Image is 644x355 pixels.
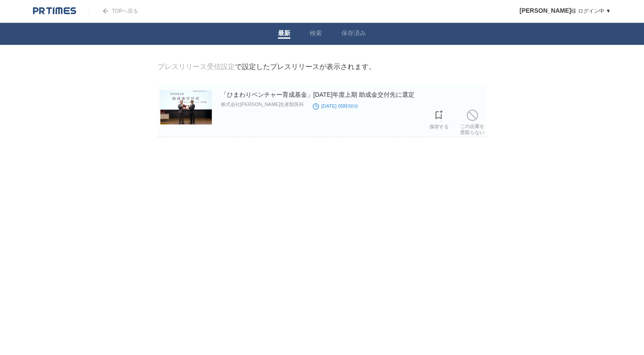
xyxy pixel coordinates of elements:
[157,63,235,70] a: プレスリリース受信設定
[221,91,414,98] a: 「ひまわりベンチャー育成基金」[DATE]年度上期 助成金交付先に選定
[313,103,358,109] time: [DATE] 05時50分
[310,29,322,39] a: 検索
[520,7,571,14] span: [PERSON_NAME]
[460,107,484,135] a: この企業を受取らない
[341,29,366,39] a: 保存済み
[89,8,138,14] a: TOPへ戻る
[157,62,376,72] div: で設定したプレスリリースが表示されます。
[33,7,76,15] img: logo.png
[160,90,212,124] img: 「ひまわりベンチャー育成基金」2025年度上期 助成金交付先に選定
[278,29,290,39] a: 最新
[103,8,108,14] img: arrow.png
[429,108,449,130] a: 保存する
[221,101,304,108] p: 株式会社[PERSON_NAME]生産獣医科
[520,8,611,14] a: [PERSON_NAME]様 ログイン中 ▼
